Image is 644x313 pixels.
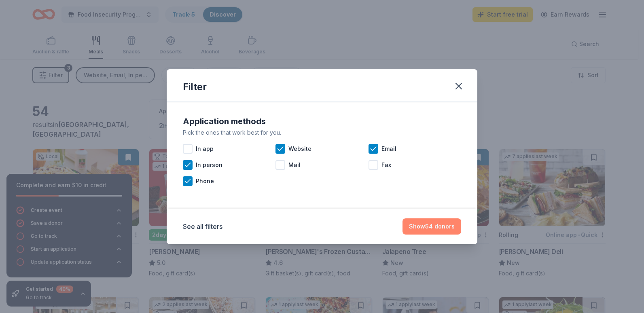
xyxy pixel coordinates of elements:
[183,115,461,128] div: Application methods
[183,128,461,137] div: Pick the ones that work best for you.
[183,222,222,231] button: See all filters
[183,80,207,93] div: Filter
[196,176,214,186] span: Phone
[196,144,214,154] span: In app
[381,160,391,170] span: Fax
[402,218,461,235] button: Show54 donors
[288,144,311,154] span: Website
[381,144,396,154] span: Email
[288,160,301,170] span: Mail
[196,160,222,170] span: In person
